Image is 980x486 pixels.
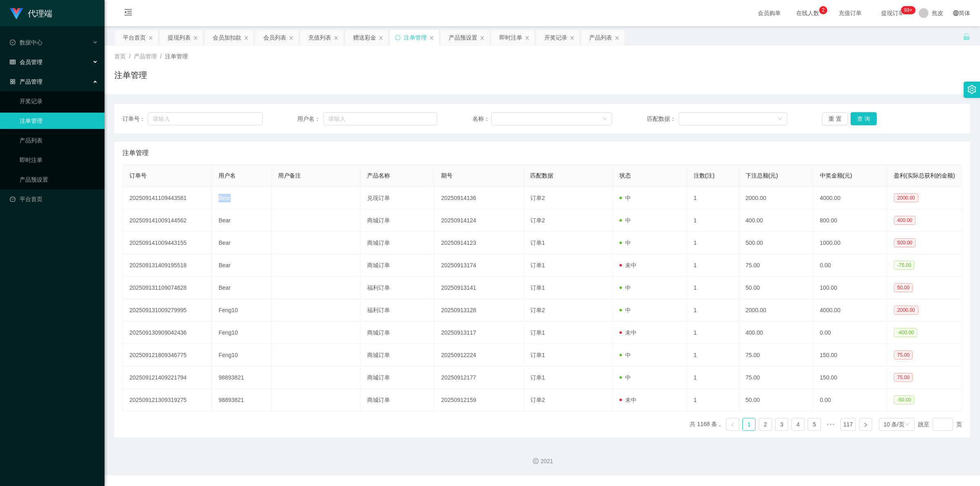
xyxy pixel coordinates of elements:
[148,112,263,125] input: 请输入
[894,306,918,315] span: 2000.00
[379,36,383,40] i: 图标: close
[434,187,523,209] td: 20250914136
[619,307,631,313] span: 中
[739,187,813,209] td: 2000.00
[687,254,739,277] td: 1
[213,30,241,45] div: 会员加扣款
[694,172,715,179] span: 注数(注)
[687,322,739,344] td: 1
[429,36,434,40] i: 图标: close
[813,322,888,344] td: 0.00
[894,172,955,179] span: 盈利(实际总获利的金额)
[361,187,435,209] td: 兑现订单
[134,53,157,60] span: 产品管理
[212,366,271,389] td: 98893821
[792,418,804,431] a: 4
[193,36,198,40] i: 图标: close
[20,113,98,129] a: 注单管理
[361,389,435,411] td: 商城订单
[289,36,294,40] i: 图标: close
[434,277,523,299] td: 20250913141
[813,232,888,254] td: 1000.00
[777,116,782,122] i: 图标: down
[813,209,888,232] td: 800.00
[361,209,435,232] td: 商城订单
[434,299,523,322] td: 20250913128
[824,418,837,431] li: 向后 5 页
[619,217,631,224] span: 中
[244,36,249,40] i: 图标: close
[160,53,162,60] span: /
[530,397,545,403] span: 订单2
[263,30,286,45] div: 会员列表
[361,344,435,366] td: 商城订单
[361,366,435,389] td: 商城订单
[10,8,23,20] img: logo.9652507e.png
[530,217,545,224] span: 订单2
[10,191,98,207] a: 图标: dashboard平台首页
[530,195,545,201] span: 订单2
[690,418,723,431] li: 共 1168 条，
[894,261,914,270] span: -75.00
[544,30,567,45] div: 开奖记录
[619,262,637,269] span: 未中
[10,78,42,85] span: 产品管理
[813,277,888,299] td: 100.00
[212,344,271,366] td: Feng10
[10,40,16,45] i: 图标: check-circle-o
[278,172,301,179] span: 用户备注
[742,418,755,431] li: 1
[123,232,212,254] td: 202509141009443155
[589,30,612,45] div: 产品列表
[619,329,637,336] span: 未中
[851,112,877,125] button: 查 询
[687,209,739,232] td: 1
[404,30,427,45] div: 注单管理
[530,284,545,291] span: 订单1
[775,418,788,431] li: 3
[434,209,523,232] td: 20250914124
[218,172,236,179] span: 用户名
[480,36,485,40] i: 图标: close
[530,374,545,381] span: 订单1
[499,30,522,45] div: 即时注单
[743,418,755,431] a: 1
[530,307,545,313] span: 订单2
[123,187,212,209] td: 202509141109443581
[619,352,631,358] span: 中
[123,322,212,344] td: 202509130909042436
[10,59,42,65] span: 会员管理
[619,374,631,381] span: 中
[687,344,739,366] td: 1
[10,59,16,65] i: 图标: table
[10,39,42,46] span: 数据中心
[123,299,212,322] td: 202509131009279995
[525,36,530,40] i: 图标: close
[894,238,915,247] span: 500.00
[726,418,739,431] li: 上一页
[687,187,739,209] td: 1
[775,418,788,431] a: 3
[619,397,637,403] span: 未中
[361,277,435,299] td: 福利订单
[739,232,813,254] td: 500.00
[570,36,575,40] i: 图标: close
[813,254,888,277] td: 0.00
[687,277,739,299] td: 1
[808,418,821,431] li: 5
[808,418,820,431] a: 5
[822,112,848,125] button: 重 置
[615,36,619,40] i: 图标: close
[918,418,962,431] div: 跳至 页
[822,6,825,14] p: 2
[905,422,910,428] i: 图标: down
[813,389,888,411] td: 0.00
[20,152,98,168] a: 即时注单
[840,418,855,431] li: 117
[819,6,827,14] sup: 2
[739,366,813,389] td: 75.00
[530,329,545,336] span: 订单1
[759,418,771,431] a: 2
[687,299,739,322] td: 1
[361,299,435,322] td: 福利订单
